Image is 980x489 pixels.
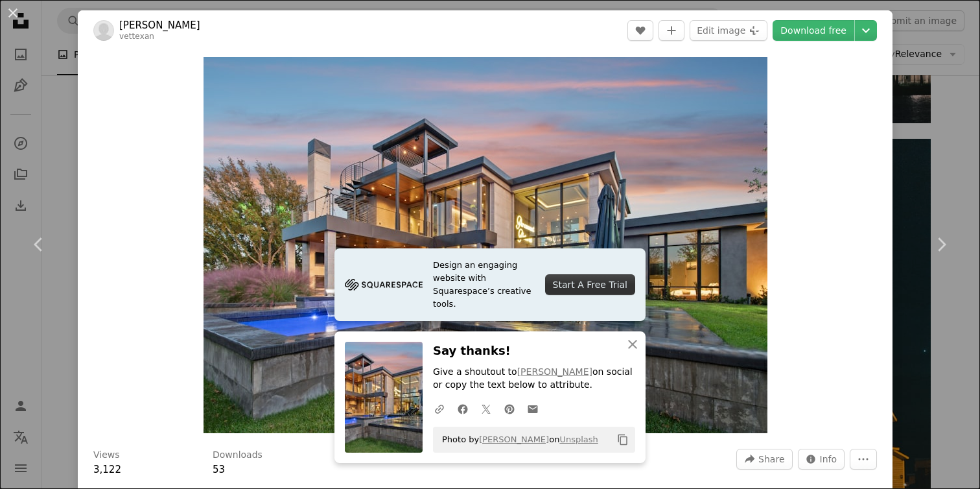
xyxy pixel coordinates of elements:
[612,429,634,451] button: Copy to clipboard
[758,449,784,469] span: Share
[213,449,262,462] h3: Downloads
[855,20,877,41] button: Choose download size
[204,57,767,433] button: Zoom in on this image
[498,396,521,422] a: Share on Pinterest
[690,20,767,41] button: Edit image
[433,366,635,392] p: Give a shoutout to on social or copy the text below to attribute.
[850,449,877,470] button: More Actions
[474,396,498,422] a: Share on Twitter
[204,57,767,433] img: Modern luxury home with swimming pools at dusk
[545,274,635,295] div: Start A Free Trial
[902,182,980,307] a: Next
[451,396,474,422] a: Share on Facebook
[213,464,225,475] span: 53
[517,366,592,377] a: [PERSON_NAME]
[119,32,154,41] a: vettexan
[521,396,544,422] a: Share over email
[433,342,635,361] h3: Say thanks!
[627,20,653,41] button: Like
[479,435,549,444] a: [PERSON_NAME]
[798,449,845,470] button: Stats about this image
[820,449,837,469] span: Info
[559,435,598,444] a: Unsplash
[773,20,854,41] a: Download free
[736,449,792,470] button: Share this image
[93,20,114,41] img: Go to Michael Brown's profile
[334,248,646,321] a: Design an engaging website with Squarespace’s creative tools.Start A Free Trial
[345,275,423,294] img: file-1705255347840-230a6ab5bca9image
[93,464,121,475] span: 3,122
[119,19,200,32] a: [PERSON_NAME]
[93,449,120,462] h3: Views
[659,20,684,41] button: Add to Collection
[433,259,535,311] span: Design an engaging website with Squarespace’s creative tools.
[436,429,598,450] span: Photo by on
